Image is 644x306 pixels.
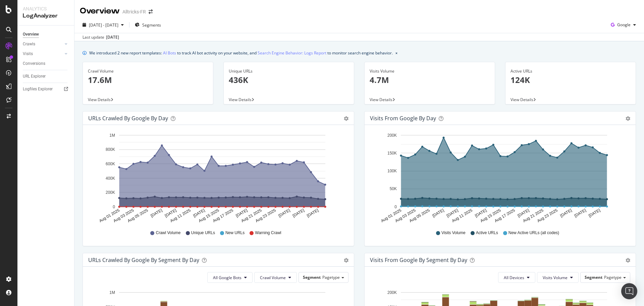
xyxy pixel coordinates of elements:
text: Aug 23 2025 [255,208,277,223]
div: Overview [23,31,39,38]
button: close banner [394,48,399,58]
div: Open Intercom Messenger [621,283,637,299]
text: [DATE] [192,208,206,218]
text: [DATE] [574,208,587,218]
text: [DATE] [164,208,177,218]
span: View Details [511,97,533,102]
span: View Details [229,97,252,102]
div: info banner [83,49,636,56]
span: Google [617,22,631,28]
svg: A chart. [88,130,346,224]
text: 200K [387,290,397,295]
text: Aug 23 2025 [536,208,558,223]
a: Crawls [23,41,63,48]
span: [DATE] - [DATE] [89,22,118,28]
text: Aug 01 2025 [98,208,120,223]
span: Pagetype [322,274,340,280]
text: [DATE] [517,208,530,218]
div: Logfiles Explorer [23,86,53,93]
span: Unique URLs [191,230,215,236]
a: URL Explorer [23,73,69,80]
span: Crawl Volume [156,230,180,236]
text: Aug 17 2025 [212,208,234,223]
div: gear [626,116,630,121]
text: [DATE] [278,208,291,218]
text: 50K [390,187,397,191]
text: 600K [106,162,115,166]
text: [DATE] [446,208,459,218]
span: All Google Bots [213,275,241,280]
text: Aug 11 2025 [451,208,473,223]
span: View Details [370,97,392,102]
text: 800K [106,147,115,152]
text: 200K [106,190,115,195]
span: New URLs [225,230,245,236]
a: Visits [23,50,63,57]
button: Segments [132,19,164,30]
svg: A chart. [370,130,628,224]
text: Aug 11 2025 [169,208,192,223]
a: Conversions [23,60,69,67]
div: Unique URLs [229,68,349,74]
span: Segment [303,274,321,280]
span: Crawl Volume [260,275,286,280]
div: Active URLs [511,68,631,74]
text: 200K [387,133,397,138]
text: Aug 05 2025 [127,208,149,223]
div: Overview [80,5,120,17]
text: [DATE] [559,208,573,218]
span: View Details [88,97,111,102]
span: Active URLs [476,230,498,236]
text: [DATE] [588,208,601,218]
text: [DATE] [150,208,163,218]
div: We introduced 2 new report templates: to track AI bot activity on your website, and to monitor se... [89,49,393,56]
a: Search Engine Behavior: Logs Report [258,49,326,56]
p: 124K [511,74,631,86]
div: URLs Crawled by Google By Segment By Day [88,257,199,263]
text: Aug 15 2025 [480,208,502,223]
text: 0 [113,205,115,209]
div: Analytics [23,5,69,12]
span: New Active URLs (all codes) [508,230,559,236]
text: Aug 15 2025 [198,208,220,223]
text: Aug 03 2025 [113,208,135,223]
text: 150K [387,151,397,156]
span: Segments [142,22,161,28]
button: Visits Volume [537,272,579,283]
div: Crawls [23,41,35,48]
text: Aug 21 2025 [522,208,544,223]
span: Visits Volume [543,275,568,280]
p: 4.7M [370,74,490,86]
span: All Devices [504,275,524,280]
button: Crawl Volume [254,272,297,283]
div: [DATE] [106,34,119,40]
div: Visits Volume [370,68,490,74]
div: Conversions [23,60,45,67]
text: Aug 01 2025 [380,208,402,223]
div: Alltricks-FR [122,8,146,15]
text: [DATE] [292,208,305,218]
a: Overview [23,31,69,38]
div: gear [626,258,630,263]
div: URL Explorer [23,73,46,80]
button: All Devices [498,272,535,283]
span: Segment [585,274,602,280]
text: 1M [109,290,115,295]
div: Visits [23,50,33,57]
p: 17.6M [88,74,208,86]
a: Logfiles Explorer [23,86,69,93]
div: Visits from Google By Segment By Day [370,257,467,263]
div: Visits from Google by day [370,115,436,122]
text: Aug 17 2025 [494,208,516,223]
div: gear [344,258,348,263]
text: 400K [106,176,115,181]
div: Last update [83,34,119,40]
div: arrow-right-arrow-left [149,9,153,14]
a: AI Bots [163,49,176,56]
text: [DATE] [474,208,487,218]
span: Pagetype [604,274,622,280]
text: Aug 21 2025 [240,208,263,223]
div: LogAnalyzer [23,12,69,20]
